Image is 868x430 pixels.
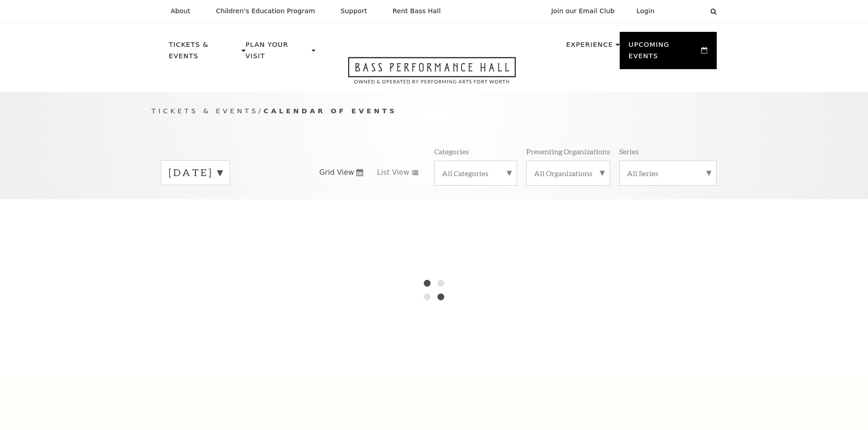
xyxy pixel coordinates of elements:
[619,147,639,156] p: Series
[171,7,190,15] p: About
[377,167,409,177] span: List View
[526,147,610,156] p: Presenting Organizations
[319,167,354,177] span: Grid View
[534,168,602,178] label: All Organizations
[216,7,315,15] p: Children's Education Program
[434,147,469,156] p: Categories
[169,166,222,180] label: [DATE]
[152,106,717,117] p: /
[442,168,509,178] label: All Categories
[627,168,709,178] label: All Series
[566,39,613,56] p: Experience
[152,107,259,115] span: Tickets & Events
[669,7,702,15] select: Select:
[393,7,441,15] p: Rent Bass Hall
[263,107,397,115] span: Calendar of Events
[341,7,367,15] p: Support
[629,39,699,67] p: Upcoming Events
[246,39,309,67] p: Plan Your Visit
[169,39,240,67] p: Tickets & Events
